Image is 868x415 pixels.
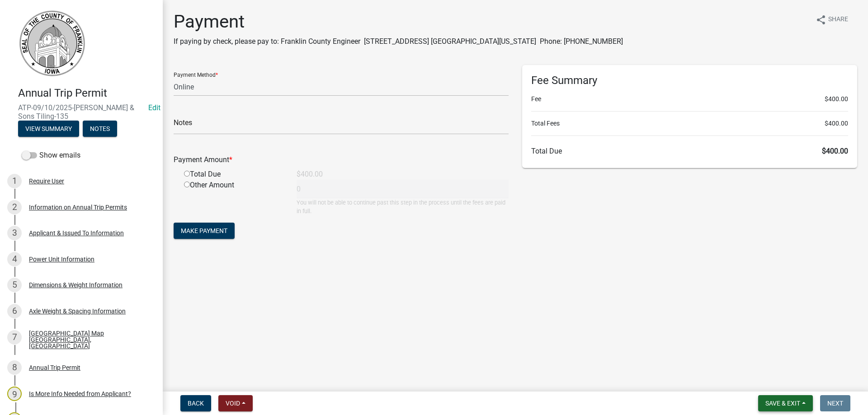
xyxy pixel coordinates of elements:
[29,391,131,397] div: Is More Info Needed from Applicant?
[531,119,848,128] li: Total Fees
[531,147,848,155] h6: Total Due
[820,395,850,411] button: Next
[177,180,290,215] div: Other Amount
[18,87,156,100] h4: Annual Trip Permit
[7,387,22,401] div: 9
[29,330,148,349] div: [GEOGRAPHIC_DATA] Map [GEOGRAPHIC_DATA], [GEOGRAPHIC_DATA]
[7,330,22,345] div: 7
[7,200,22,214] div: 2
[188,400,204,407] span: Back
[7,360,22,375] div: 8
[7,304,22,318] div: 6
[822,147,848,155] span: $400.00
[148,103,160,112] a: Edit
[148,103,160,112] wm-modal-confirm: Edit Application Number
[181,227,227,234] span: Make Payment
[531,94,848,104] li: Fee
[174,11,623,33] h1: Payment
[18,126,79,133] wm-modal-confirm: Summary
[218,395,253,411] button: Void
[825,119,848,128] span: $400.00
[18,121,79,137] button: View Summary
[828,14,848,25] span: Share
[22,150,80,161] label: Show emails
[765,400,800,407] span: Save & Exit
[808,11,855,28] button: shareShare
[29,364,80,371] div: Annual Trip Permit
[18,103,145,121] span: ATP-09/10/2025-[PERSON_NAME] & Sons Tiling-135
[180,395,211,411] button: Back
[7,226,22,240] div: 3
[174,36,623,47] p: If paying by check, please pay to: Franklin County Engineer [STREET_ADDRESS] [GEOGRAPHIC_DATA][US...
[29,282,123,288] div: Dimensions & Weight Information
[7,174,22,188] div: 1
[816,14,826,25] i: share
[226,400,240,407] span: Void
[29,178,64,184] div: Require User
[174,223,235,239] button: Make Payment
[177,169,290,180] div: Total Due
[825,94,848,104] span: $400.00
[827,400,843,407] span: Next
[83,126,117,133] wm-modal-confirm: Notes
[29,308,126,314] div: Axle Weight & Spacing Information
[167,154,515,165] div: Payment Amount
[758,395,813,411] button: Save & Exit
[29,204,127,210] div: Information on Annual Trip Permits
[7,252,22,266] div: 4
[29,230,124,236] div: Applicant & Issued To Information
[531,74,848,87] h6: Fee Summary
[18,9,86,77] img: Franklin County, Iowa
[29,256,94,262] div: Power Unit Information
[7,278,22,292] div: 5
[83,121,117,137] button: Notes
